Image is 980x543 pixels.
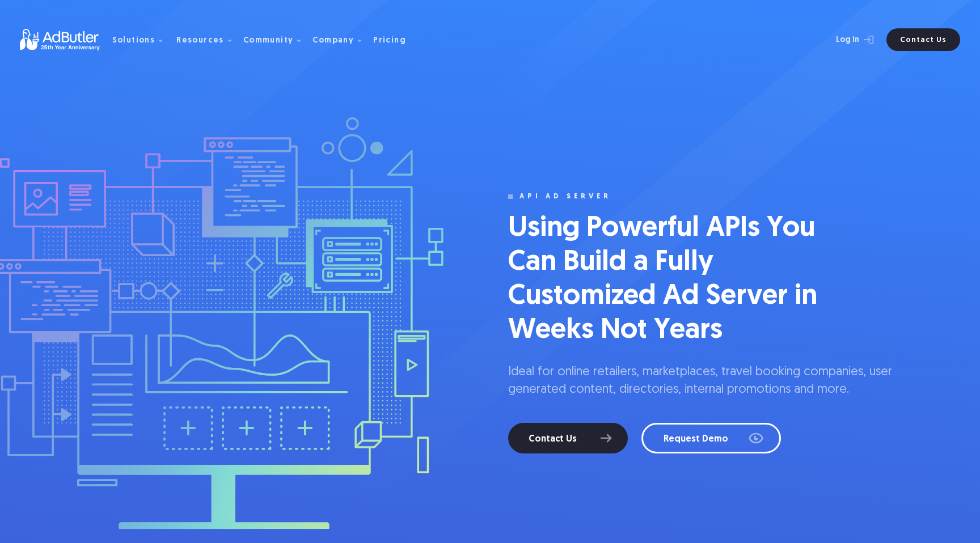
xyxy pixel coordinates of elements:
[312,37,354,45] div: Company
[886,28,960,51] a: Contact Us
[373,35,415,45] a: Pricing
[243,37,294,45] div: Community
[112,37,155,45] div: Solutions
[641,423,781,453] a: Request Demo
[508,212,848,348] h1: Using Powerful APIs You Can Build a Fully Customized Ad Server in Weeks Not Years
[508,423,628,453] a: Contact Us
[806,28,880,51] a: Log In
[519,193,611,201] div: API Ad Server
[176,37,224,45] div: Resources
[508,364,937,399] p: Ideal for online retailers, marketplaces, travel booking companies, user generated content, direc...
[373,37,406,45] div: Pricing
